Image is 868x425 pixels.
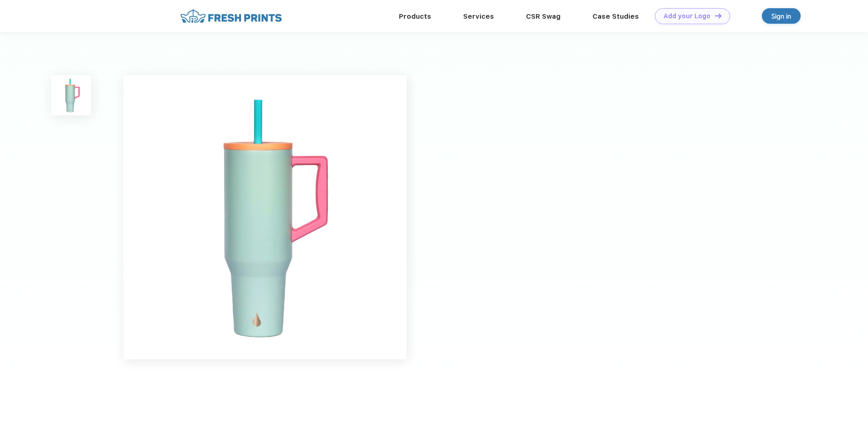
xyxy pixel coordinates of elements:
a: Sign in [762,8,801,24]
div: Sign in [771,11,791,21]
img: func=resize&h=640 [123,75,407,359]
img: fo%20logo%202.webp [178,8,285,24]
img: func=resize&h=100 [51,75,91,115]
a: Products [399,12,431,21]
div: Add your Logo [664,12,710,20]
img: DT [715,13,721,18]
